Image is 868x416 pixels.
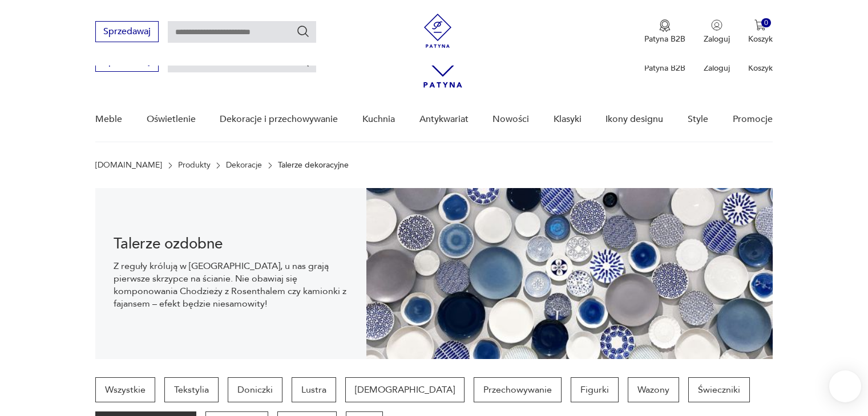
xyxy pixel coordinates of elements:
[421,14,455,48] img: Patyna - sklep z meblami i dekoracjami vintage
[748,34,773,44] p: Koszyk
[474,377,562,402] a: Przechowywanie
[220,97,338,141] a: Dekoracje i przechowywanie
[761,18,771,28] div: 0
[95,28,159,36] a: Sprzedawaj
[748,19,773,44] button: 0Koszyk
[748,63,773,74] p: Koszyk
[114,237,348,251] h1: Talerze ozdobne
[147,97,196,141] a: Oświetlenie
[644,19,685,44] a: Ikona medaluPatyna B2B
[95,21,159,42] button: Sprzedawaj
[226,161,262,170] a: Dekoracje
[733,97,773,141] a: Promocje
[704,34,730,44] p: Zaloguj
[644,34,685,44] p: Patyna B2B
[628,377,679,402] a: Wazony
[492,97,529,141] a: Nowości
[554,97,582,141] a: Klasyki
[95,97,122,141] a: Meble
[95,377,155,402] a: Wszystkie
[644,19,685,44] button: Patyna B2B
[95,58,159,66] a: Sprzedawaj
[278,161,349,170] p: Talerze dekoracyjne
[345,377,465,402] a: [DEMOGRAPHIC_DATA]
[688,377,750,402] a: Świeczniki
[704,19,730,44] button: Zaloguj
[829,370,861,402] iframe: Smartsupp widget button
[362,97,395,141] a: Kuchnia
[366,188,773,359] img: b5931c5a27f239c65a45eae948afacbd.jpg
[164,377,219,402] a: Tekstylia
[228,377,282,402] a: Doniczki
[659,19,671,32] img: Ikona medalu
[571,377,619,402] a: Figurki
[419,97,469,141] a: Antykwariat
[296,25,310,38] button: Szukaj
[754,19,766,31] img: Ikona koszyka
[688,97,708,141] a: Style
[605,97,663,141] a: Ikony designu
[644,63,685,74] p: Patyna B2B
[292,377,336,402] a: Lustra
[114,260,348,310] p: Z reguły królują w [GEOGRAPHIC_DATA], u nas grają pierwsze skrzypce na ścianie. Nie obawiaj się k...
[711,19,722,31] img: Ikonka użytkownika
[95,161,162,170] a: [DOMAIN_NAME]
[178,161,211,170] a: Produkty
[704,63,730,74] p: Zaloguj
